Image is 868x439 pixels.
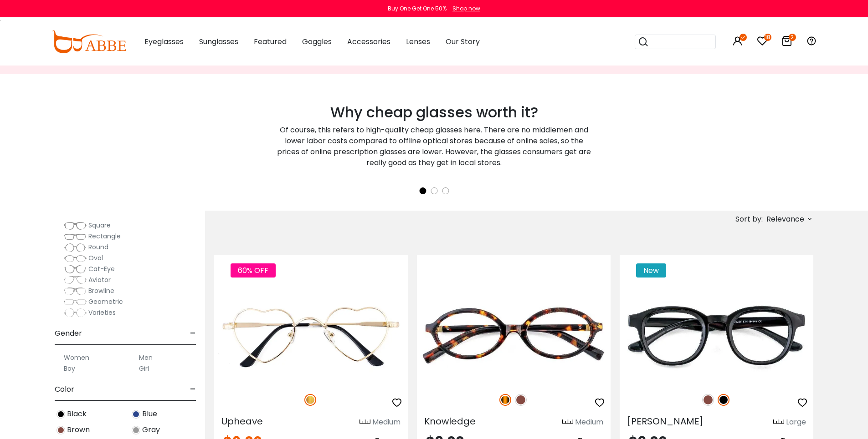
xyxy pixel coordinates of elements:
div: Medium [575,417,603,428]
span: 60% OFF [231,263,276,278]
span: Gender [55,323,82,344]
img: Gold Upheave - Metal ,Adjust Nose Pads [214,288,408,384]
label: Girl [139,363,149,374]
img: size ruler [562,419,573,426]
div: Shop now [452,5,480,13]
span: Round [88,242,108,252]
span: Our Story [446,36,480,47]
span: Lenses [406,36,430,47]
span: Blue [142,409,157,419]
img: Blue [132,410,140,419]
img: Rectangle.png [64,232,87,241]
a: 18 [757,37,768,48]
a: Shop now [448,5,480,12]
img: Browline.png [64,287,87,296]
i: 2 [789,34,796,41]
span: Gray [142,424,160,435]
img: Tortoise Knowledge - Acetate ,Universal Bridge Fit [417,288,611,384]
span: - [190,323,196,344]
img: Cat-Eye.png [64,265,87,274]
img: Tortoise [499,394,511,406]
label: Men [139,352,153,363]
span: Eyeglasses [144,36,184,47]
img: Brown [702,394,714,406]
span: Browline [88,286,114,295]
img: Black Dotti - Acetate ,Universal Bridge Fit [620,288,813,384]
span: Sunglasses [199,36,238,47]
img: Brown [515,394,527,406]
span: Accessories [347,36,390,47]
span: Geometric [88,297,123,306]
p: Of course, this refers to high-quality cheap glasses here. There are no middlemen and lower labor... [275,125,594,168]
span: Varieties [88,308,116,317]
span: New [636,263,666,278]
img: Brown [56,426,65,434]
span: [PERSON_NAME] [627,415,704,428]
img: Gold [304,394,316,406]
img: Varieties.png [64,308,87,318]
a: 2 [781,37,792,48]
span: Featured [254,36,287,47]
div: Medium [372,417,401,428]
span: Sort by: [735,214,763,224]
span: Goggles [302,36,332,47]
img: Geometric.png [64,298,87,307]
span: Rectangle [88,232,121,241]
i: 18 [764,34,771,41]
span: Color [55,378,74,400]
span: Black [67,409,87,419]
img: Black [718,394,729,406]
img: Gray [132,426,140,434]
img: Black [56,410,65,419]
span: - [190,378,196,400]
img: Round.png [64,243,87,252]
span: Aviator [88,275,111,284]
img: size ruler [360,419,370,426]
span: Cat-Eye [88,264,115,273]
span: Upheave [221,415,263,428]
span: Square [88,221,111,230]
span: Brown [67,424,90,435]
div: Large [786,417,806,428]
img: size ruler [773,419,784,426]
img: Square.png [64,221,87,230]
div: Buy One Get One 50% [388,5,447,13]
label: Women [64,352,89,363]
span: Knowledge [424,415,476,428]
span: Relevance [766,211,804,227]
label: Boy [64,363,75,374]
h2: Why cheap glasses worth it? [275,104,594,121]
img: Aviator.png [64,276,87,285]
img: Oval.png [64,254,87,263]
img: abbeglasses.com [51,30,126,53]
span: Oval [88,253,103,262]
